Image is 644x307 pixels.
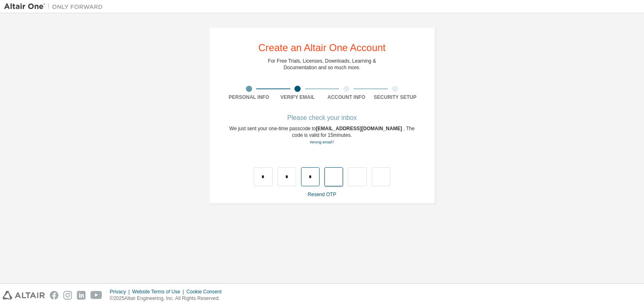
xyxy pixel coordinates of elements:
[316,126,403,131] span: [EMAIL_ADDRESS][DOMAIN_NAME]
[63,291,72,300] img: instagram.svg
[371,94,420,101] div: Security Setup
[225,115,419,120] div: Please check your inbox
[186,288,226,295] div: Cookie Consent
[225,94,273,101] div: Personal Info
[132,288,186,295] div: Website Terms of Use
[90,291,102,300] img: youtube.svg
[258,43,386,53] div: Create an Altair One Account
[110,295,227,302] p: © 2025 Altair Engineering, Inc. All Rights Reserved.
[110,288,132,295] div: Privacy
[4,2,107,11] img: Altair One
[308,192,336,197] a: Resend OTP
[225,125,419,145] div: We just sent your one-time passcode to . The code is valid for 15 minutes.
[50,291,58,300] img: facebook.svg
[322,94,371,101] div: Account Info
[77,291,86,300] img: linkedin.svg
[273,94,322,101] div: Verify Email
[268,58,376,71] div: For Free Trials, Licenses, Downloads, Learning & Documentation and so much more.
[2,291,45,300] img: altair_logo.svg
[310,140,334,144] a: Go back to the registration form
